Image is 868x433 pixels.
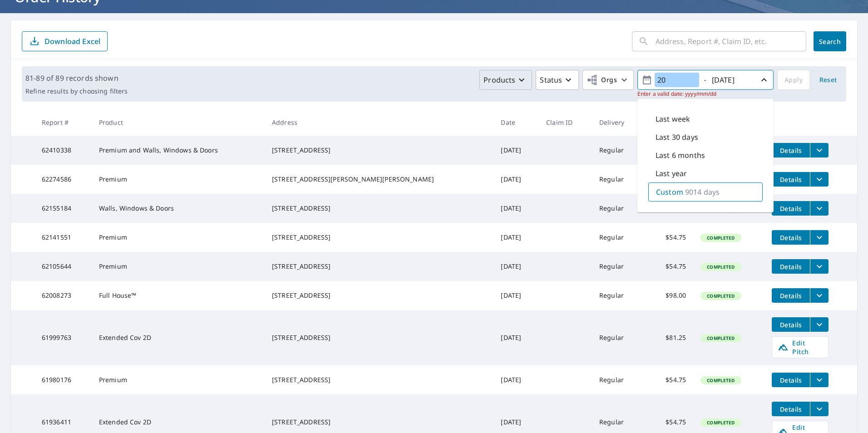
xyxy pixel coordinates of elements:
input: Address, Report #, Claim ID, etc. [656,29,806,54]
td: Walls, Windows & Doors [92,194,265,223]
span: Reset [817,74,839,86]
p: Refine results by choosing filters [25,87,128,95]
button: Download Excel [22,31,108,51]
p: Last 30 days [656,132,698,143]
td: Regular [592,281,643,310]
span: Completed [701,419,740,426]
td: $54.75 [643,252,693,281]
td: Premium [92,223,265,252]
button: detailsBtn-62141551 [772,230,810,245]
p: Download Excel [44,36,100,46]
button: detailsBtn-62155184 [772,201,810,216]
span: Completed [701,335,740,341]
button: detailsBtn-62105644 [772,259,810,274]
div: [STREET_ADDRESS] [272,418,487,427]
button: filesDropdownBtn-62410338 [810,143,829,157]
input: yyyy/mm/dd [655,73,699,87]
button: detailsBtn-61980176 [772,373,810,387]
td: 62008273 [35,281,92,310]
div: Last 6 months [648,146,763,164]
td: 62141551 [35,223,92,252]
td: 61980176 [35,365,92,394]
span: Details [777,405,804,413]
button: Products [479,70,532,90]
div: Last year [648,164,763,182]
span: Completed [701,264,740,270]
div: [STREET_ADDRESS] [272,375,487,384]
td: Regular [592,194,643,223]
button: filesDropdownBtn-61936411 [810,402,829,416]
span: Details [777,262,804,271]
td: $54.75 [643,223,693,252]
a: Edit Pitch [772,336,829,358]
td: 62105644 [35,252,92,281]
span: Search [821,37,839,46]
button: filesDropdownBtn-62008273 [810,288,829,303]
th: Report # [35,109,92,136]
div: [STREET_ADDRESS][PERSON_NAME][PERSON_NAME] [272,175,487,184]
td: [DATE] [493,136,539,165]
button: Reset [814,70,843,90]
p: Status [540,74,562,85]
span: Orgs [587,74,617,86]
td: 62410338 [35,136,92,165]
td: Regular [592,223,643,252]
td: 62155184 [35,194,92,223]
span: Details [777,376,804,384]
button: detailsBtn-62274586 [772,172,810,187]
button: detailsBtn-62008273 [772,288,810,303]
td: [DATE] [493,165,539,194]
span: - [641,72,769,88]
td: $54.75 [643,365,693,394]
div: Last 30 days [648,128,763,146]
p: Last year [656,168,687,179]
div: [STREET_ADDRESS] [272,262,487,271]
span: Completed [701,235,740,241]
p: Custom [656,187,683,197]
p: 9014 days [685,187,720,197]
th: Claim ID [539,109,592,136]
button: detailsBtn-61936411 [772,402,810,416]
td: [DATE] [493,310,539,365]
button: filesDropdownBtn-62155184 [810,201,829,216]
div: [STREET_ADDRESS] [272,333,487,342]
td: Regular [592,136,643,165]
span: Details [777,291,804,300]
td: [DATE] [493,281,539,310]
button: filesDropdownBtn-61999763 [810,317,829,332]
button: Status [536,70,579,90]
span: Details [777,233,804,242]
td: Premium and Walls, Windows & Doors [92,136,265,165]
div: [STREET_ADDRESS] [272,291,487,300]
span: Details [777,175,804,184]
button: detailsBtn-62410338 [772,143,810,157]
div: [STREET_ADDRESS] [272,146,487,155]
span: Completed [701,377,740,384]
input: yyyy/mm/dd [709,73,754,87]
td: [DATE] [493,223,539,252]
span: Details [777,146,804,155]
button: detailsBtn-61999763 [772,317,810,332]
button: - [637,70,774,90]
td: Regular [592,165,643,194]
td: [DATE] [493,252,539,281]
button: Orgs [582,70,634,90]
button: filesDropdownBtn-62105644 [810,259,829,274]
th: Product [92,109,265,136]
td: [DATE] [493,194,539,223]
td: Premium [92,252,265,281]
p: Last 6 months [656,150,705,161]
td: [DATE] [493,365,539,394]
div: [STREET_ADDRESS] [272,233,487,242]
p: Last week [656,113,690,124]
td: 62274586 [35,165,92,194]
div: Last week [648,110,763,128]
td: Regular [592,310,643,365]
td: Full House™ [92,281,265,310]
button: filesDropdownBtn-62274586 [810,172,829,187]
div: [STREET_ADDRESS] [272,204,487,213]
td: Extended Cov 2D [92,310,265,365]
span: Completed [701,293,740,299]
p: 81-89 of 89 records shown [25,73,128,84]
button: Search [814,31,846,51]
